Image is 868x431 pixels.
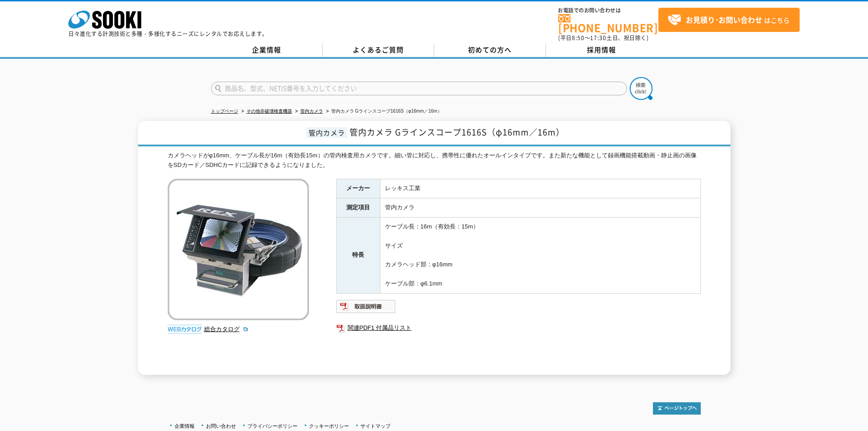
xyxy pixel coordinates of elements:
span: はこちら [668,13,790,27]
li: 管内カメラ Gラインスコープ1616S（φ16mm／16m） [324,107,442,116]
td: 管内カメラ [380,198,700,218]
th: メーカー [336,179,380,198]
td: ケーブル長：16m（有効長：15m） サイズ カメラヘッド部：φ16mm ケーブル部：φ6.1mm [380,218,700,294]
span: 8:50 [572,34,585,42]
a: 関連PDF1 付属品リスト [336,322,701,334]
span: 管内カメラ [306,127,347,138]
a: その他非破壊検査機器 [247,109,292,114]
a: 初めての方へ [434,43,546,57]
span: 17:30 [590,34,606,42]
img: btn_search.png [630,77,652,100]
a: よくあるご質問 [323,43,434,57]
td: レッキス工業 [380,179,700,198]
a: 管内カメラ [300,109,323,114]
a: お見積り･お問い合わせはこちら [658,8,800,32]
strong: お見積り･お問い合わせ [686,14,762,25]
img: トップページへ [653,402,701,415]
a: プライバシーポリシー [247,423,298,429]
a: 取扱説明書 [336,305,396,312]
p: 日々進化する計測技術と多種・多様化するニーズにレンタルでお応えします。 [68,31,268,36]
div: カメラヘッドがφ16mm、ケーブル長が16m（有効長15m）の管内検査用カメラです。細い管に対応し、携帯性に優れたオールインタイプです。また新たな機能として録画機能搭載動画・静止画の画像をSDカ... [168,151,701,170]
a: トップページ [211,109,238,114]
a: 総合カタログ [204,326,249,332]
span: お電話でのお問い合わせは [558,8,658,13]
a: 採用情報 [546,43,657,57]
a: サイトマップ [360,423,390,429]
a: クッキーポリシー [309,423,349,429]
img: 管内カメラ Gラインスコープ1616S（φ16mm／16m） [168,179,309,320]
img: webカタログ [168,325,202,334]
a: 企業情報 [175,423,195,429]
a: お問い合わせ [206,423,236,429]
a: 企業情報 [211,43,323,57]
a: [PHONE_NUMBER] [558,14,658,33]
img: 取扱説明書 [336,299,396,314]
span: (平日 ～ 土日、祝日除く) [558,34,648,42]
span: 初めての方へ [468,45,512,55]
span: 管内カメラ Gラインスコープ1616S（φ16mm／16m） [349,126,565,138]
input: 商品名、型式、NETIS番号を入力してください [211,82,627,95]
th: 測定項目 [336,198,380,218]
th: 特長 [336,218,380,294]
